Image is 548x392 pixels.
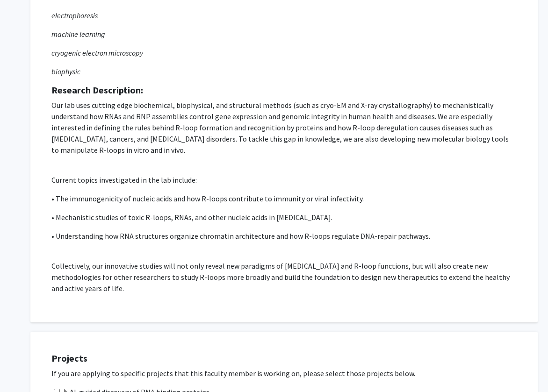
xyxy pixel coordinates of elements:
p: • The immunogenicity of nucleic acids and how R-loops contribute to immunity or viral infectivity. [51,193,517,204]
p: Collectively, our innovative studies will not only reveal new paradigms of [MEDICAL_DATA] and R-l... [51,260,517,294]
p: If you are applying to specific projects that this faculty member is working on, please select th... [51,368,528,379]
p: electrophoresis [51,10,517,21]
iframe: Chat [7,350,40,385]
p: Our lab uses cutting edge biochemical, biophysical, and structural methods (such as cryo-EM and X... [51,100,517,156]
p: machine learning [51,29,517,40]
p: • Understanding how RNA structures organize chromatin architecture and how R-loops regulate DNA-r... [51,230,517,242]
p: cryogenic electron microscopy [51,47,517,58]
strong: Research Description: [51,84,143,96]
p: biophysic [51,66,517,77]
p: • Mechanistic studies of toxic R-loops, RNAs, and other nucleic acids in [MEDICAL_DATA]. [51,212,517,223]
strong: Projects [51,352,87,364]
p: Current topics investigated in the lab include: [51,174,517,185]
